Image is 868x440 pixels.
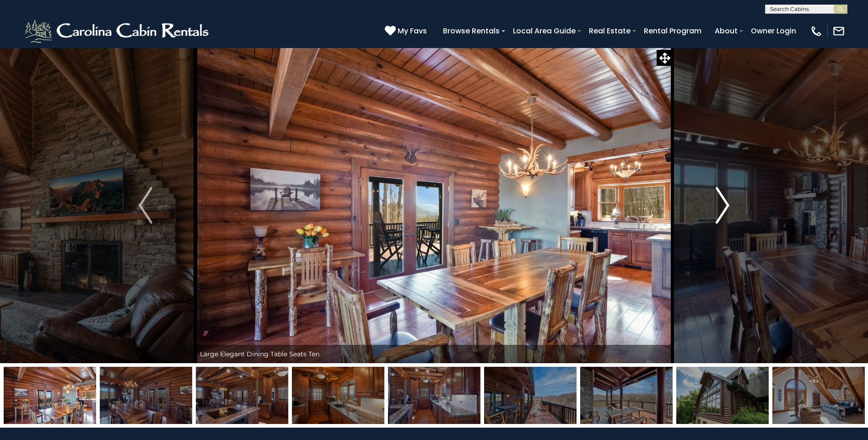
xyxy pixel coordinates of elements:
a: Rental Program [639,23,706,39]
button: Next [673,48,772,363]
img: 163272466 [676,367,769,424]
img: 165988578 [100,367,192,424]
img: arrow [139,187,152,224]
a: My Favs [385,25,429,37]
a: Owner Login [746,23,801,39]
img: mail-regular-white.png [832,25,845,38]
img: White-1-2.png [23,17,213,45]
img: 165988577 [196,367,288,424]
span: My Favs [398,25,427,37]
img: phone-regular-white.png [810,25,823,38]
img: 165988582 [772,367,865,424]
img: 165988600 [484,367,577,424]
img: 165988601 [580,367,673,424]
a: Real Estate [584,23,635,39]
a: About [710,23,742,39]
button: Previous [96,48,195,363]
div: Large Elegant Dining Table Seats Ten [195,345,673,363]
a: Local Area Guide [508,23,580,39]
img: 165988576 [388,367,480,424]
img: arrow [716,187,729,224]
a: Browse Rentals [438,23,504,39]
img: 163272461 [292,367,384,424]
img: 165988579 [4,367,96,424]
